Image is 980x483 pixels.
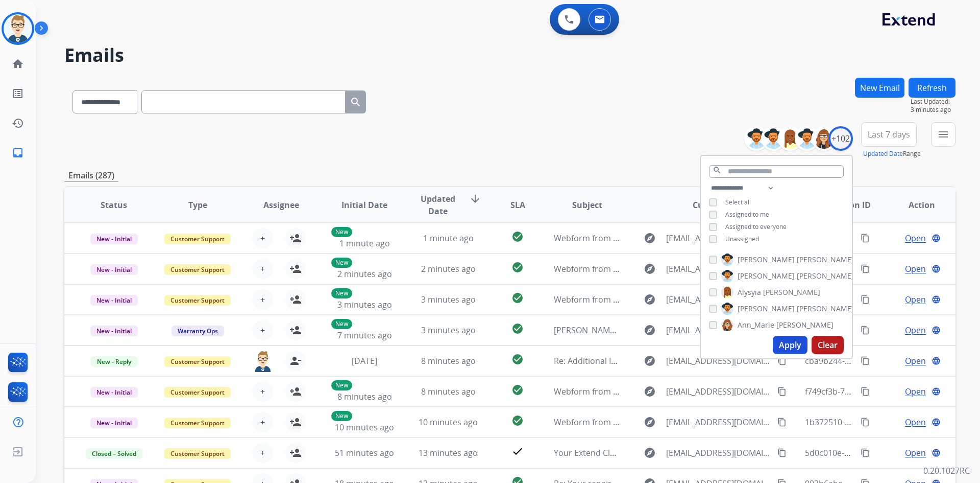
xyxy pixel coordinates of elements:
[713,166,722,175] mat-icon: search
[90,264,138,275] span: New - Initial
[861,387,870,396] mat-icon: content_copy
[666,447,771,459] span: [EMAIL_ADDRESS][DOMAIN_NAME]
[253,289,273,310] button: +
[861,295,870,304] mat-icon: content_copy
[911,98,955,106] span: Last Updated:
[289,416,302,428] mat-icon: person_add
[738,255,795,265] span: [PERSON_NAME]
[331,227,352,237] p: New
[511,384,524,396] mat-icon: check_circle
[421,325,476,336] span: 3 minutes ago
[164,387,231,398] span: Customer Support
[421,263,476,274] span: 2 minutes ago
[554,355,687,366] span: Re: Additional Information Needed
[777,387,787,396] mat-icon: content_copy
[511,445,524,457] mat-icon: check
[511,231,524,243] mat-icon: check_circle
[644,263,656,275] mat-icon: explore
[776,320,834,330] span: [PERSON_NAME]
[337,299,392,310] span: 3 minutes ago
[797,255,854,265] span: [PERSON_NAME]
[554,325,678,336] span: [PERSON_NAME] sofa’s warranty
[253,412,273,432] button: +
[932,295,941,304] mat-icon: language
[419,417,478,428] span: 10 minutes ago
[666,416,771,428] span: [EMAIL_ADDRESS][DOMAIN_NAME]
[572,199,602,211] span: Subject
[861,448,870,457] mat-icon: content_copy
[797,304,854,314] span: [PERSON_NAME]
[828,126,853,151] div: +102
[511,353,524,365] mat-icon: check_circle
[905,263,926,275] span: Open
[861,356,870,365] mat-icon: content_copy
[260,232,265,244] span: +
[64,45,955,65] h2: Emails
[666,263,771,275] span: [EMAIL_ADDRESS][DOMAIN_NAME]
[341,199,387,211] span: Initial Date
[554,233,785,244] span: Webform from [EMAIL_ADDRESS][DOMAIN_NAME] on [DATE]
[335,422,394,433] span: 10 minutes ago
[289,263,302,275] mat-icon: person_add
[260,416,265,428] span: +
[773,336,807,354] button: Apply
[260,324,265,336] span: +
[421,355,476,366] span: 8 minutes ago
[805,447,960,458] span: 5d0c010e-b2a2-4304-b135-9ae7fa755df5
[64,169,118,182] p: Emails (287)
[932,418,941,427] mat-icon: language
[905,416,926,428] span: Open
[263,199,299,211] span: Assignee
[861,418,870,427] mat-icon: content_copy
[644,293,656,306] mat-icon: explore
[352,355,377,366] span: [DATE]
[90,234,138,244] span: New - Initial
[289,355,302,367] mat-icon: person_remove
[932,448,941,457] mat-icon: language
[337,268,392,280] span: 2 minutes ago
[855,78,904,98] button: New Email
[90,326,138,336] span: New - Initial
[666,232,771,244] span: [EMAIL_ADDRESS][DOMAIN_NAME]
[905,385,926,398] span: Open
[423,233,474,244] span: 1 minute ago
[937,128,949,141] mat-icon: menu
[289,293,302,306] mat-icon: person_add
[331,380,352,390] p: New
[421,294,476,305] span: 3 minutes ago
[12,117,24,129] mat-icon: history
[805,355,960,366] span: cba9b244-ad9d-4b8a-ac8f-2c3b6e010f29
[777,448,787,457] mat-icon: content_copy
[777,418,787,427] mat-icon: content_copy
[253,381,273,402] button: +
[90,295,138,306] span: New - Initial
[164,418,231,428] span: Customer Support
[777,356,787,365] mat-icon: content_copy
[91,356,137,367] span: New - Reply
[725,210,769,219] span: Assigned to me
[164,234,231,244] span: Customer Support
[805,417,960,428] span: 1b372510-7cb8-4918-aa4c-5a004be6cf04
[644,324,656,336] mat-icon: explore
[644,355,656,367] mat-icon: explore
[863,149,921,158] span: Range
[511,415,524,427] mat-icon: check_circle
[905,232,926,244] span: Open
[350,96,362,108] mat-icon: search
[289,324,302,336] mat-icon: person_add
[911,106,955,114] span: 3 minutes ago
[644,232,656,244] mat-icon: explore
[335,447,394,458] span: 51 minutes ago
[738,271,795,281] span: [PERSON_NAME]
[905,293,926,306] span: Open
[797,271,854,281] span: [PERSON_NAME]
[12,87,24,100] mat-icon: list_alt
[331,319,352,329] p: New
[725,198,751,206] span: Select all
[738,304,795,314] span: [PERSON_NAME]
[861,326,870,335] mat-icon: content_copy
[12,58,24,70] mat-icon: home
[932,264,941,273] mat-icon: language
[415,193,461,217] span: Updated Date
[905,447,926,459] span: Open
